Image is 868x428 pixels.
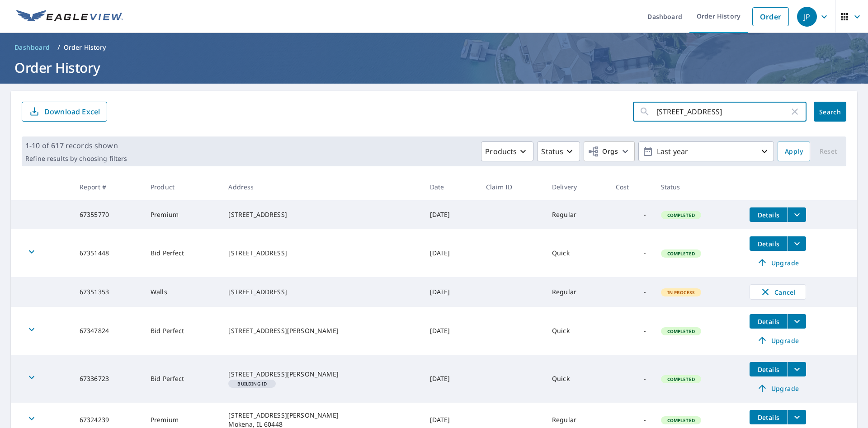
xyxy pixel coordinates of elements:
[653,144,759,160] p: Last year
[423,200,479,229] td: [DATE]
[750,255,806,270] a: Upgrade
[750,207,788,222] button: detailsBtn-67355770
[750,410,788,424] button: detailsBtn-67324239
[662,328,700,334] span: Completed
[25,140,127,151] p: 1-10 of 617 records shown
[545,174,609,200] th: Delivery
[143,277,221,307] td: Walls
[423,307,479,355] td: [DATE]
[423,174,479,200] th: Date
[750,381,806,395] a: Upgrade
[14,43,50,52] span: Dashboard
[750,314,788,329] button: detailsBtn-67347824
[72,200,143,229] td: 67355770
[785,146,803,157] span: Apply
[609,355,654,403] td: -
[228,210,415,219] div: [STREET_ADDRESS]
[22,102,107,122] button: Download Excel
[755,383,801,394] span: Upgrade
[221,174,422,200] th: Address
[755,335,801,346] span: Upgrade
[545,200,609,229] td: Regular
[609,200,654,229] td: -
[755,257,801,268] span: Upgrade
[479,174,545,200] th: Claim ID
[752,7,789,26] a: Order
[609,174,654,200] th: Cost
[64,43,106,52] p: Order History
[228,326,415,335] div: [STREET_ADDRESS][PERSON_NAME]
[72,277,143,307] td: 67351353
[481,141,533,161] button: Products
[750,284,806,300] button: Cancel
[423,355,479,403] td: [DATE]
[485,146,517,157] p: Products
[545,277,609,307] td: Regular
[814,102,846,122] button: Search
[750,362,788,376] button: detailsBtn-67336723
[16,10,123,24] img: EV Logo
[609,229,654,277] td: -
[788,236,806,251] button: filesDropdownBtn-67351448
[11,40,857,55] nav: breadcrumb
[545,307,609,355] td: Quick
[72,307,143,355] td: 67347824
[750,333,806,348] a: Upgrade
[143,229,221,277] td: Bid Perfect
[788,314,806,329] button: filesDropdownBtn-67347824
[541,146,563,157] p: Status
[662,417,700,423] span: Completed
[143,307,221,355] td: Bid Perfect
[72,174,143,200] th: Report #
[759,287,797,297] span: Cancel
[57,42,60,53] li: /
[545,229,609,277] td: Quick
[662,376,700,382] span: Completed
[788,362,806,376] button: filesDropdownBtn-67336723
[755,413,782,422] span: Details
[755,240,782,248] span: Details
[755,211,782,219] span: Details
[638,141,774,161] button: Last year
[143,355,221,403] td: Bid Perfect
[821,108,839,116] span: Search
[143,200,221,229] td: Premium
[11,58,857,77] h1: Order History
[609,277,654,307] td: -
[423,277,479,307] td: [DATE]
[755,317,782,326] span: Details
[797,7,817,27] div: JP
[609,307,654,355] td: -
[750,236,788,251] button: detailsBtn-67351448
[72,229,143,277] td: 67351448
[662,250,700,257] span: Completed
[537,141,580,161] button: Status
[588,146,618,157] span: Orgs
[228,249,415,258] div: [STREET_ADDRESS]
[662,289,701,296] span: In Process
[788,207,806,222] button: filesDropdownBtn-67355770
[228,370,415,379] div: [STREET_ADDRESS][PERSON_NAME]
[44,107,100,117] p: Download Excel
[788,410,806,424] button: filesDropdownBtn-67324239
[143,174,221,200] th: Product
[755,365,782,374] span: Details
[228,287,415,296] div: [STREET_ADDRESS]
[584,141,635,161] button: Orgs
[656,99,789,124] input: Address, Report #, Claim ID, etc.
[423,229,479,277] td: [DATE]
[11,40,54,55] a: Dashboard
[662,212,700,218] span: Completed
[237,381,267,386] em: Building ID
[545,355,609,403] td: Quick
[778,141,810,161] button: Apply
[25,155,127,163] p: Refine results by choosing filters
[654,174,742,200] th: Status
[72,355,143,403] td: 67336723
